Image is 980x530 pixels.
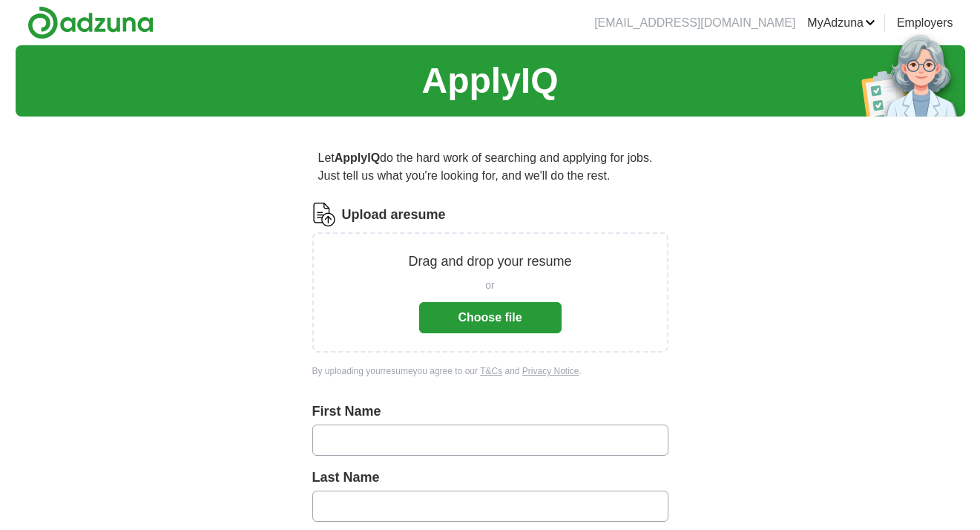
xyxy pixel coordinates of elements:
[897,14,953,32] a: Employers
[419,302,562,333] button: Choose file
[312,402,668,422] label: First Name
[312,468,668,488] label: Last Name
[408,252,571,272] p: Drag and drop your resume
[342,205,446,225] label: Upload a resume
[312,364,668,378] div: By uploading your resume you agree to our and .
[312,143,668,191] p: Let do the hard work of searching and applying for jobs. Just tell us what you're looking for, an...
[522,366,579,376] a: Privacy Notice
[480,366,502,376] a: T&Cs
[27,6,154,39] img: Adzuna logo
[485,278,494,293] span: or
[312,203,336,226] img: CV Icon
[335,151,380,164] strong: ApplyIQ
[421,54,558,108] h1: ApplyIQ
[594,14,795,32] li: [EMAIL_ADDRESS][DOMAIN_NAME]
[807,14,875,32] a: MyAdzuna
